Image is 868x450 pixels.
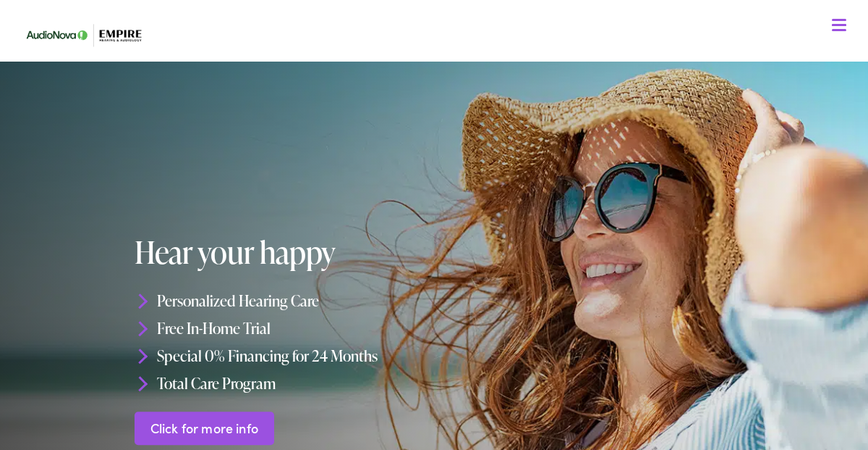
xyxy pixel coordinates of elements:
li: Special 0% Financing for 24 Months [135,342,438,370]
li: Personalized Hearing Care [135,287,438,314]
h1: Hear your happy [135,236,438,269]
a: What We Offer [28,58,851,103]
li: Free In-Home Trial [135,314,438,342]
a: Click for more info [135,412,274,446]
li: Total Care Program [135,370,438,397]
